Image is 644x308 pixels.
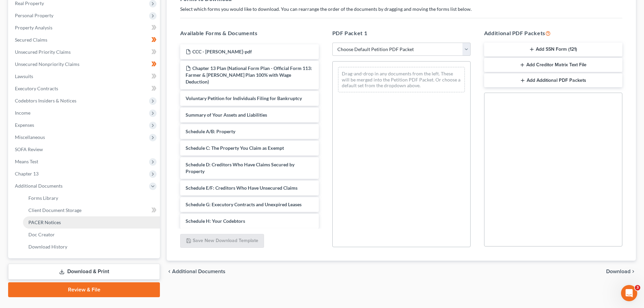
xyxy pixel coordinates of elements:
span: Personal Property [15,13,53,18]
h5: Available Forms & Documents [180,29,318,37]
a: Unsecured Nonpriority Claims [9,58,160,70]
iframe: Intercom live chat [621,285,637,301]
span: Chapter 13 Plan (National Form Plan - Official Form 113: Farmer & [PERSON_NAME] Plan 100% with Wa... [186,65,312,85]
span: Schedule D: Creditors Who Have Claims Secured by Property [186,162,294,174]
button: Add Creditor Matrix Text File [484,58,622,72]
span: Income [15,110,30,116]
span: Means Test [15,159,38,164]
span: Download History [28,244,67,250]
i: chevron_left [167,269,172,274]
a: Property Analysis [9,22,160,34]
button: Download chevron_right [606,269,636,274]
span: Schedule A/B: Property [186,128,235,134]
a: Secured Claims [9,34,160,46]
div: Drag-and-drop in any documents from the left. These will be merged into the Petition PDF Packet. ... [338,67,465,92]
span: Voluntary Petition for Individuals Filing for Bankruptcy [186,95,302,101]
a: Unsecured Priority Claims [9,46,160,58]
span: SOFA Review [15,146,43,152]
span: Chapter 13 [15,171,39,176]
span: Schedule E/F: Creditors Who Have Unsecured Claims [186,185,297,191]
a: Review & File [8,282,160,297]
i: chevron_right [630,269,636,274]
a: Download & Print [8,264,160,280]
p: Select which forms you would like to download. You can rearrange the order of the documents by dr... [180,6,622,13]
a: chevron_left Additional Documents [167,269,225,274]
a: Lawsuits [9,70,160,82]
button: Add Additional PDF Packets [484,73,622,88]
span: Property Analysis [15,25,52,30]
span: PACER Notices [28,219,61,225]
span: Unsecured Priority Claims [15,49,71,55]
span: Schedule C: The Property You Claim as Exempt [186,145,284,151]
span: Codebtors Insiders & Notices [15,98,76,103]
span: 3 [635,285,640,290]
a: Download History [23,241,160,253]
span: Additional Documents [15,183,63,189]
button: Save New Download Template [180,234,264,248]
span: Schedule H: Your Codebtors [186,218,245,224]
span: Forms Library [28,195,58,201]
span: Secured Claims [15,37,47,43]
a: SOFA Review [9,143,160,156]
span: Download [606,269,630,274]
span: Additional Documents [172,269,225,274]
span: Miscellaneous [15,134,45,140]
button: Add SSN Form (121) [484,43,622,57]
span: Real Property [15,0,44,6]
span: Client Document Storage [28,207,81,213]
span: CCC - [PERSON_NAME]-pdf [192,49,252,54]
a: Doc Creator [23,229,160,241]
h5: Additional PDF Packets [484,29,622,37]
span: Schedule G: Executory Contracts and Unexpired Leases [186,202,302,207]
a: Client Document Storage [23,204,160,216]
h5: PDF Packet 1 [332,29,471,37]
span: Executory Contracts [15,86,58,91]
a: Executory Contracts [9,82,160,95]
a: Forms Library [23,192,160,204]
span: Unsecured Nonpriority Claims [15,61,79,67]
span: Lawsuits [15,73,33,79]
span: Summary of Your Assets and Liabilities [186,112,267,118]
a: PACER Notices [23,216,160,229]
span: Expenses [15,122,34,128]
span: Doc Creator [28,232,55,237]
